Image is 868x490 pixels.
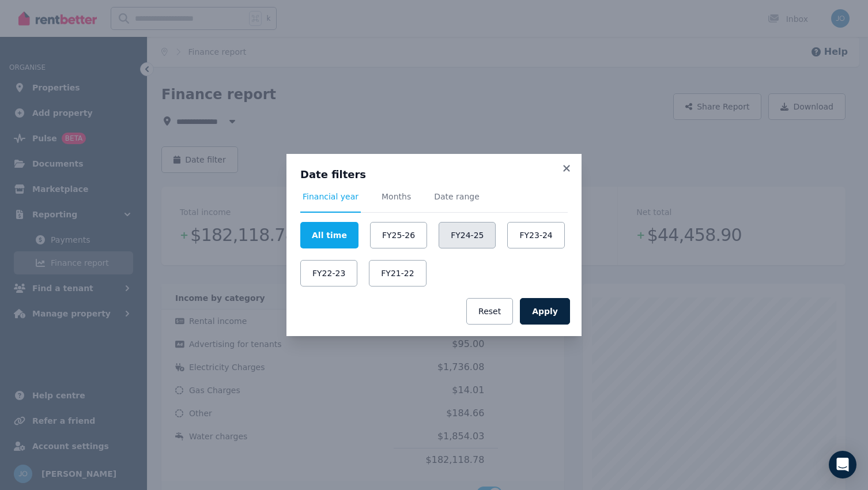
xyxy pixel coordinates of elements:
[466,298,513,325] button: Reset
[520,298,570,325] button: Apply
[300,191,568,213] nav: Tabs
[829,451,856,478] div: Open Intercom Messenger
[439,222,496,248] button: FY24-25
[370,222,427,248] button: FY25-26
[507,222,564,248] button: FY23-24
[434,191,480,202] span: Date range
[300,168,568,182] h3: Date filters
[303,191,358,202] span: Financial year
[300,222,358,248] button: All time
[382,191,411,202] span: Months
[369,260,426,287] button: FY21-22
[300,260,357,287] button: FY22-23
